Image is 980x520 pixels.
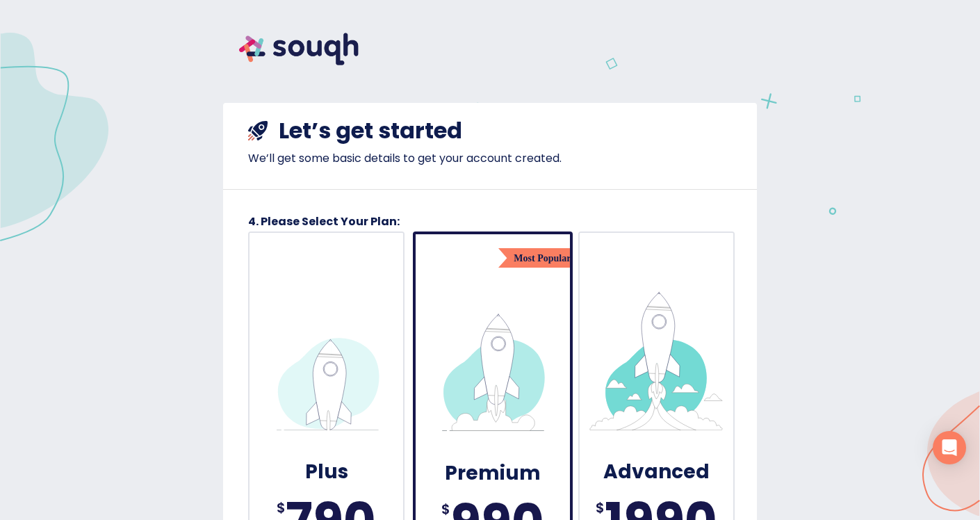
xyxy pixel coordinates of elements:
[257,291,396,430] img: Plus.svg
[248,121,268,140] img: shuttle
[305,459,348,486] h5: Plus
[498,248,584,268] img: Most-Popular.svg
[223,17,375,81] img: souqh logo
[248,150,732,167] p: We’ll get some basic details to get your account created.
[933,431,966,464] div: Open Intercom Messenger
[279,117,462,145] h4: Let’s get started
[423,293,562,432] img: Premium.svg
[445,460,541,487] h5: Premium
[587,291,726,430] img: Advanced.svg
[603,459,710,486] h5: Advanced
[248,212,490,231] h6: 4. Please Select Your Plan:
